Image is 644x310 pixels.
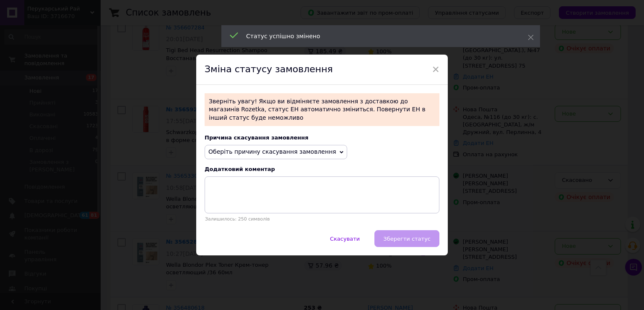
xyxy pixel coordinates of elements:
[246,32,507,40] div: Статус успішно змінено
[205,134,439,141] div: Причина скасування замовлення
[205,216,439,222] p: Залишилось: 250 символів
[196,55,448,85] div: Зміна статусу замовлення
[330,236,360,242] span: Скасувати
[205,93,439,126] p: Зверніть увагу! Якщо ви відміняєте замовлення з доставкою до магазинів Rozetka, статус ЕН автомат...
[205,166,439,172] div: Додатковий коментар
[432,62,439,76] span: ×
[321,230,369,247] button: Скасувати
[208,148,336,155] span: Оберіть причину скасування замовлення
